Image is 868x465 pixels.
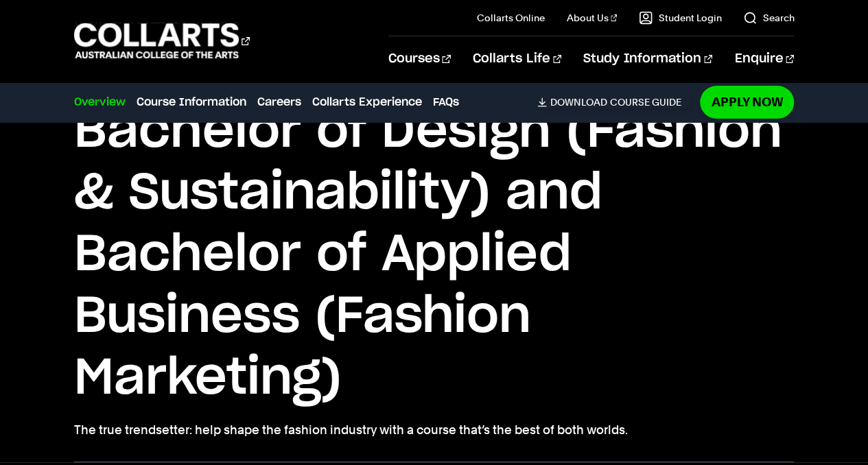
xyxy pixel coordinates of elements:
[74,101,795,409] h1: Bachelor of Design (Fashion & Sustainability) and Bachelor of Applied Business (Fashion Marketing)
[74,21,250,60] div: Go to homepage
[74,420,795,440] p: The true trendsetter: help shape the fashion industry with a course that’s the best of both worlds.
[473,36,561,82] a: Collarts Life
[639,11,721,25] a: Student Login
[312,94,422,110] a: Collarts Experience
[388,36,451,82] a: Courses
[734,36,794,82] a: Enquire
[550,96,607,108] span: Download
[477,11,545,25] a: Collarts Online
[700,86,794,118] a: Apply Now
[567,11,618,25] a: About Us
[257,94,301,110] a: Careers
[433,94,459,110] a: FAQs
[137,94,246,110] a: Course Information
[537,96,692,108] a: DownloadCourse Guide
[583,36,712,82] a: Study Information
[74,94,126,110] a: Overview
[743,11,794,25] a: Search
